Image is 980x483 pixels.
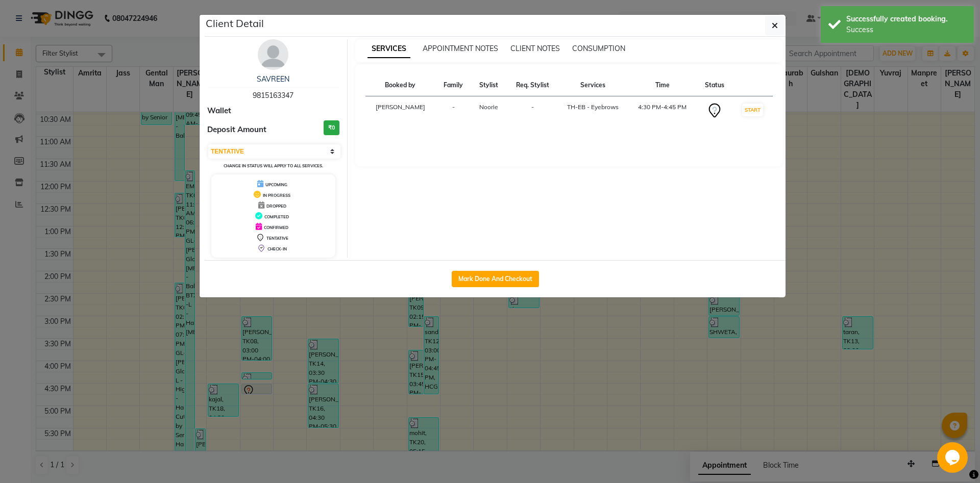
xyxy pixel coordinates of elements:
h3: ₹0 [324,120,339,135]
th: Services [558,74,628,96]
a: SAVREEN [257,74,289,84]
span: DROPPED [266,204,286,209]
span: Wallet [207,105,231,117]
img: avatar [258,39,288,70]
span: CONSUMPTION [572,44,625,53]
span: SERVICES [367,40,410,58]
td: [PERSON_NAME] [365,96,435,125]
small: Change in status will apply to all services. [224,163,323,168]
span: COMPLETED [264,214,289,219]
iframe: chat widget [937,442,970,473]
th: Stylist [471,74,506,96]
span: TENTATIVE [266,236,288,241]
th: Status [697,74,732,96]
td: - [435,96,471,125]
span: 9815163347 [253,91,293,100]
th: Booked by [365,74,435,96]
button: Mark Done And Checkout [452,271,539,287]
span: UPCOMING [265,182,287,187]
span: Deposit Amount [207,124,266,136]
td: - [507,96,558,125]
td: 4:30 PM-4:45 PM [628,96,697,125]
th: Time [628,74,697,96]
div: TH-EB - Eyebrows [565,103,622,112]
button: START [742,104,763,116]
span: CLIENT NOTES [510,44,560,53]
span: CONFIRMED [264,225,288,230]
span: Noorie [479,103,498,111]
div: Success [846,24,966,35]
h5: Client Detail [206,16,264,31]
span: APPOINTMENT NOTES [423,44,498,53]
span: IN PROGRESS [263,193,290,198]
th: Req. Stylist [507,74,558,96]
span: CHECK-IN [267,246,287,251]
th: Family [435,74,471,96]
div: Successfully created booking. [846,14,966,24]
